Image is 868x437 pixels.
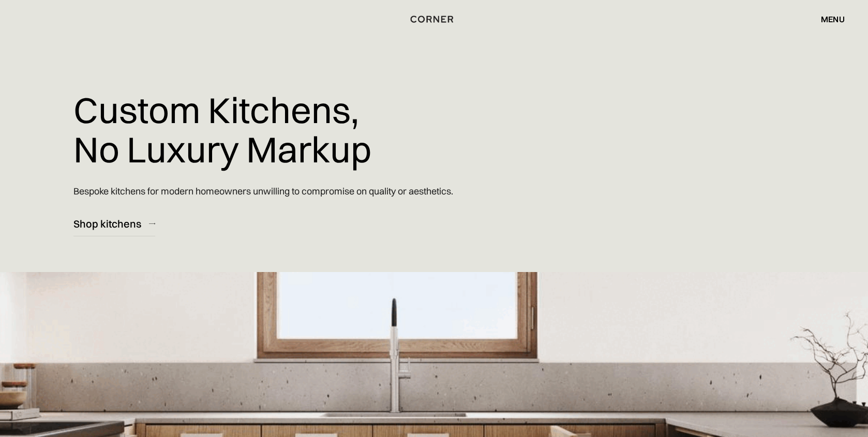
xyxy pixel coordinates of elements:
h1: Custom Kitchens, No Luxury Markup [73,83,371,176]
a: Shop kitchens [73,211,155,236]
div: Shop kitchens [73,217,141,231]
div: menu [821,15,845,23]
a: home [401,12,467,26]
p: Bespoke kitchens for modern homeowners unwilling to compromise on quality or aesthetics. [73,176,453,206]
div: menu [811,10,845,28]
